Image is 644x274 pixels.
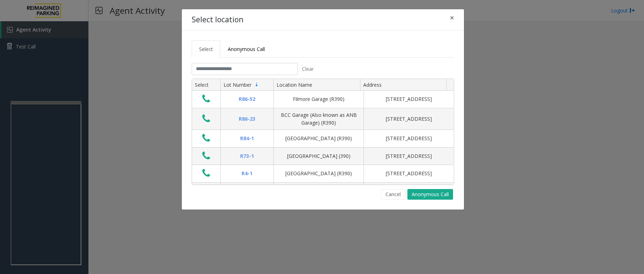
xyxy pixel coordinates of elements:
[368,95,449,103] div: [STREET_ADDRESS]
[445,9,459,27] button: Close
[278,111,359,127] div: BCC Garage (Also known as ANB Garage) (R390)
[278,135,359,142] div: [GEOGRAPHIC_DATA] (R390)
[225,152,269,160] div: R73-1
[225,170,269,177] div: R4-1
[192,79,454,184] div: Data table
[225,95,269,103] div: R86-52
[192,79,220,91] th: Select
[228,46,265,52] span: Anonymous Call
[363,81,382,88] span: Address
[225,135,269,142] div: R84-1
[254,82,260,87] span: Sortable
[368,170,449,177] div: [STREET_ADDRESS]
[298,63,318,75] button: Clear
[278,170,359,177] div: [GEOGRAPHIC_DATA] (R390)
[368,115,449,123] div: [STREET_ADDRESS]
[381,189,405,200] button: Cancel
[278,95,359,103] div: Filmore Garage (R390)
[277,81,312,88] span: Location Name
[199,46,213,52] span: Select
[225,115,269,123] div: R86-23
[192,14,243,25] h4: Select location
[368,135,449,142] div: [STREET_ADDRESS]
[450,13,454,23] span: ×
[407,189,453,200] button: Anonymous Call
[224,81,251,88] span: Lot Number
[278,152,359,160] div: [GEOGRAPHIC_DATA] (390)
[368,152,449,160] div: [STREET_ADDRESS]
[192,40,454,58] ul: Tabs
